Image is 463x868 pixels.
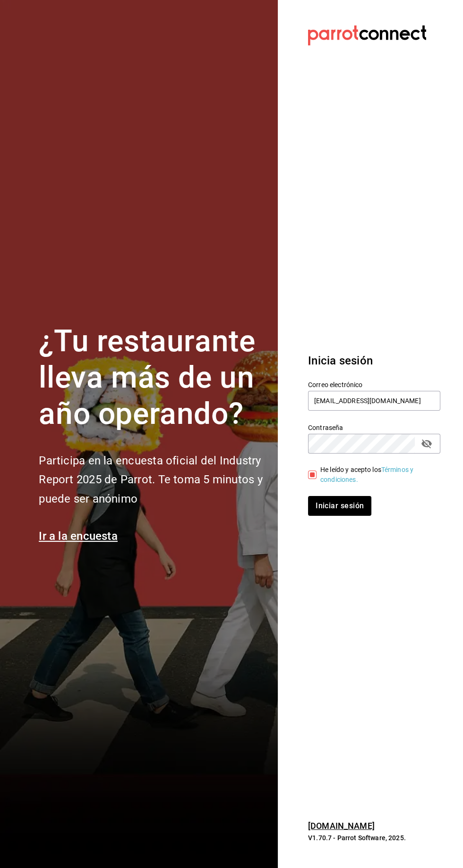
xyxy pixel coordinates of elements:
[308,352,440,369] h3: Inicia sesión
[419,436,435,452] button: passwordField
[39,529,118,543] a: Ir a la encuesta
[308,391,440,411] input: Ingresa tu correo electrónico
[39,451,266,509] h2: Participa en la encuesta oficial del Industry Report 2025 de Parrot. Te toma 5 minutos y puede se...
[320,465,433,485] div: He leído y acepto los
[308,424,440,431] label: Contraseña
[308,381,440,388] label: Correo electrónico
[39,323,266,432] h1: ¿Tu restaurante lleva más de un año operando?
[308,833,440,843] p: V1.70.7 - Parrot Software, 2025.
[308,821,375,831] a: [DOMAIN_NAME]
[308,496,371,516] button: Iniciar sesión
